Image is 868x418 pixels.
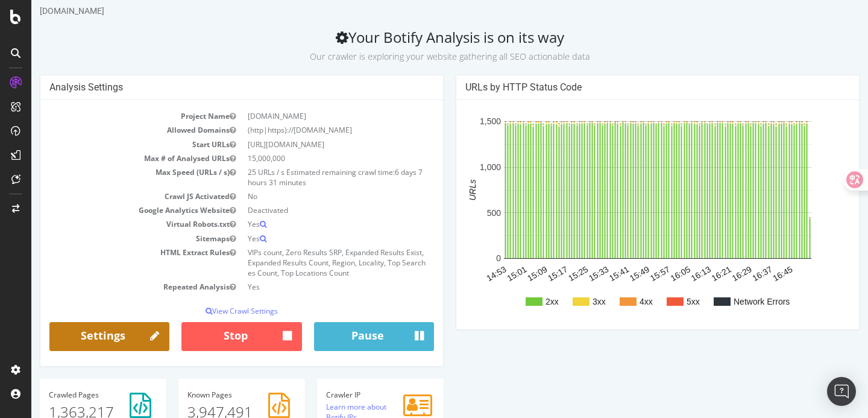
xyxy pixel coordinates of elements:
text: 15:49 [597,264,620,283]
h4: Pages Crawled [17,391,126,399]
td: Project Name [18,109,210,123]
td: Sitemaps [18,232,210,245]
td: Crawl JS Activated [18,189,210,203]
text: 3xx [561,297,574,306]
text: URLs [436,180,446,201]
td: Yes [210,280,403,294]
td: Start URLs [18,138,210,151]
h2: Your Botify Analysis is on its way [8,29,828,63]
text: 16:37 [719,264,743,283]
td: Google Analytics Website [18,203,210,217]
text: 16:21 [678,264,702,283]
td: Deactivated [210,203,403,217]
td: HTML Extract Rules [18,245,210,280]
h4: URLs by HTTP Status Code [434,81,819,93]
td: Allowed Domains [18,123,210,137]
span: 6 days 7 hours 31 minutes [216,167,391,188]
td: Yes [210,217,403,231]
td: 25 URLs / s Estimated remaining crawl time: [210,165,403,189]
text: 5xx [655,297,668,306]
td: Virtual Robots.txt [18,217,210,231]
p: View Crawl Settings [18,306,403,316]
h4: Crawler IP [295,391,403,399]
text: 14:53 [453,264,477,283]
td: [URL][DOMAIN_NAME] [210,138,403,151]
text: 16:13 [658,264,682,283]
text: 2xx [514,297,527,306]
div: Open Intercom Messenger [827,377,856,406]
text: 15:33 [556,264,579,283]
td: VIPs count, Zero Results SRP, Expanded Results Exist, Expanded Results Count, Region, Locality, T... [210,245,403,280]
td: No [210,189,403,203]
td: Yes [210,232,403,245]
button: Stop [150,322,270,351]
td: Max Speed (URLs / s) [18,165,210,189]
text: Network Errors [702,297,758,306]
td: 15,000,000 [210,151,403,165]
small: Our crawler is exploring your website gathering all SEO actionable data [278,51,559,62]
text: 15:25 [535,264,559,283]
text: 15:57 [617,264,641,283]
text: 16:45 [740,264,763,283]
text: 1,500 [448,117,470,127]
text: 16:29 [699,264,722,283]
text: 15:17 [515,264,538,283]
text: 15:41 [576,264,600,283]
button: Pause [283,322,403,351]
td: (http|https)://[DOMAIN_NAME] [210,123,403,137]
text: 1,000 [448,162,470,172]
td: Repeated Analysis [18,280,210,294]
div: [DOMAIN_NAME] [8,5,828,17]
text: 15:09 [494,264,518,283]
a: Settings [18,322,138,351]
text: 500 [456,208,470,218]
h4: Analysis Settings [18,81,403,93]
svg: A chart. [434,109,819,320]
td: Max # of Analysed URLs [18,151,210,165]
text: 15:01 [474,264,497,283]
text: 16:05 [638,264,661,283]
text: 4xx [608,297,621,306]
td: [DOMAIN_NAME] [210,109,403,123]
h4: Pages Known [156,391,265,399]
text: 0 [465,254,470,264]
